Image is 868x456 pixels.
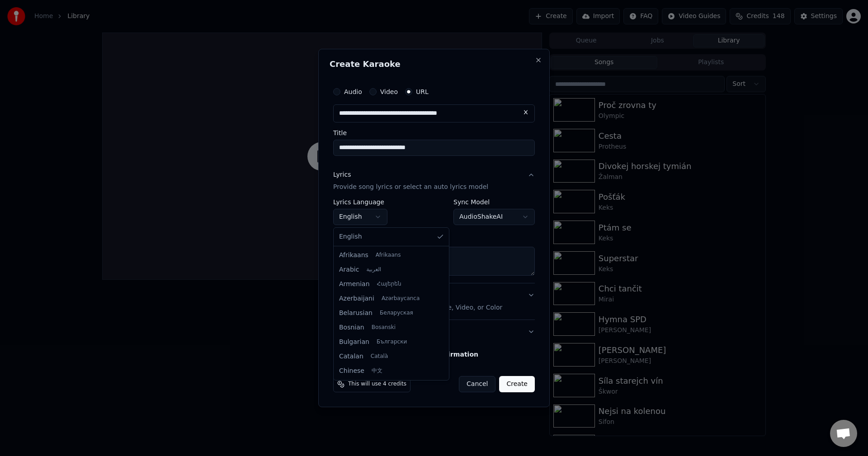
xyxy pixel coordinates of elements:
[339,367,364,376] span: Chinese
[377,281,401,288] span: Հայերեն
[339,294,374,303] span: Azerbaijani
[339,323,364,332] span: Bosnian
[339,338,369,347] span: Bulgarian
[339,352,363,361] span: Catalan
[339,251,368,260] span: Afrikaans
[339,280,370,289] span: Armenian
[372,324,396,331] span: Bosanski
[376,252,401,259] span: Afrikaans
[339,309,373,318] span: Belarusian
[382,295,420,302] span: Azərbaycanca
[366,266,381,273] span: العربية
[377,338,407,346] span: Български
[339,232,362,241] span: English
[372,367,382,375] span: 中文
[371,353,388,360] span: Català
[339,265,359,274] span: Arabic
[380,310,413,317] span: Беларуская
